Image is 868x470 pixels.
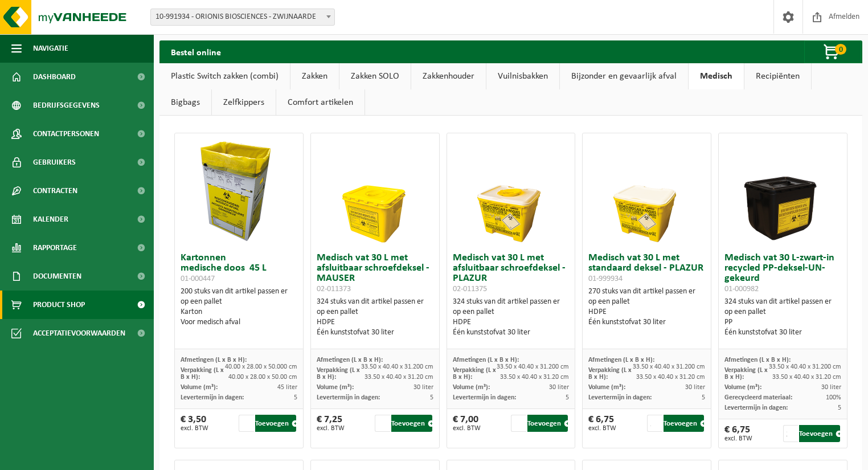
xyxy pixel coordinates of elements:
[181,367,224,381] span: Verpakking (L x B x H):
[453,384,490,391] span: Volume (m³):
[317,328,433,338] div: Één kunststofvat 30 liter
[799,425,840,442] button: Toevoegen
[317,367,360,381] span: Verpakking (L x B x H):
[277,384,297,391] span: 45 liter
[724,384,761,391] span: Volume (m³):
[290,63,339,89] a: Zakken
[33,319,125,348] span: Acceptatievoorwaarden
[486,63,559,89] a: Vuilnisbakken
[724,367,768,381] span: Verpakking (L x B x H):
[317,384,354,391] span: Volume (m³):
[453,394,516,401] span: Levertermijn in dagen:
[33,262,81,291] span: Documenten
[151,9,334,25] span: 10-991934 - ORIONIS BIOSCIENCES - ZWIJNAARDE
[33,91,100,120] span: Bedrijfsgegevens
[588,307,705,317] div: HDPE
[255,415,296,432] button: Toevoegen
[181,425,208,432] span: excl. BTW
[33,291,85,319] span: Product Shop
[588,384,625,391] span: Volume (m³):
[228,374,297,381] span: 40.00 x 28.00 x 50.00 cm
[724,317,841,328] div: PP
[633,363,705,370] span: 33.50 x 40.40 x 31.200 cm
[588,287,705,328] div: 270 stuks van dit artikel passen er op een pallet
[33,34,68,63] span: Navigatie
[664,415,705,432] button: Toevoegen
[724,357,791,363] span: Afmetingen (L x B x H):
[588,394,652,401] span: Levertermijn in dagen:
[453,357,519,363] span: Afmetingen (L x B x H):
[375,415,390,432] input: 1
[181,415,208,432] div: € 3,50
[685,384,705,391] span: 30 liter
[317,297,433,338] div: 324 stuks van dit artikel passen er op een pallet
[724,328,841,338] div: Één kunststofvat 30 liter
[361,363,433,370] span: 33.50 x 40.40 x 31.200 cm
[294,394,297,401] span: 5
[317,425,345,432] span: excl. BTW
[159,40,232,63] h2: Bestel online
[413,384,433,391] span: 30 liter
[181,394,244,401] span: Levertermijn in dagen:
[33,177,77,205] span: Contracten
[225,363,297,370] span: 40.00 x 28.00 x 50.000 cm
[826,394,841,401] span: 100%
[181,287,297,328] div: 200 stuks van dit artikel passen er op een pallet
[212,89,276,116] a: Zelfkippers
[181,253,297,284] h3: Kartonnen medische doos 45 L
[821,384,841,391] span: 30 liter
[636,374,705,381] span: 33.50 x 40.40 x 31.20 cm
[453,328,570,338] div: Één kunststofvat 30 liter
[724,425,752,442] div: € 6,75
[724,297,841,338] div: 324 stuks van dit artikel passen er op een pallet
[500,374,569,381] span: 33.50 x 40.40 x 31.20 cm
[772,374,841,381] span: 33.50 x 40.40 x 31.20 cm
[391,415,432,432] button: Toevoegen
[783,425,799,442] input: 1
[724,435,752,442] span: excl. BTW
[588,275,623,283] span: 01-999934
[33,120,99,148] span: Contactpersonen
[411,63,486,89] a: Zakkenhouder
[430,394,433,401] span: 5
[317,394,380,401] span: Levertermijn in dagen:
[33,205,68,234] span: Kalender
[689,63,744,89] a: Medisch
[339,63,411,89] a: Zakken SOLO
[453,297,570,338] div: 324 stuks van dit artikel passen er op een pallet
[453,415,481,432] div: € 7,00
[590,133,704,247] img: 01-999934
[744,63,811,89] a: Recipiënten
[726,133,840,247] img: 01-000982
[33,63,76,91] span: Dashboard
[724,404,788,411] span: Levertermijn in dagen:
[566,394,569,401] span: 5
[453,253,570,294] h3: Medisch vat 30 L met afsluitbaar schroefdeksel - PLAZUR
[724,253,841,294] h3: Medisch vat 30 L-zwart-in recycled PP-deksel-UN-gekeurd
[33,148,76,177] span: Gebruikers
[588,357,654,363] span: Afmetingen (L x B x H):
[453,367,496,381] span: Verpakking (L x B x H):
[239,415,254,432] input: 1
[159,63,290,89] a: Plastic Switch zakken (combi)
[453,317,570,328] div: HDPE
[182,133,296,247] img: 01-000447
[181,357,247,363] span: Afmetingen (L x B x H):
[150,9,335,26] span: 10-991934 - ORIONIS BIOSCIENCES - ZWIJNAARDE
[453,425,481,432] span: excl. BTW
[724,285,759,293] span: 01-000982
[588,317,705,328] div: Één kunststofvat 30 liter
[276,89,365,116] a: Comfort artikelen
[527,415,568,432] button: Toevoegen
[181,384,218,391] span: Volume (m³):
[588,367,632,381] span: Verpakking (L x B x H):
[647,415,662,432] input: 1
[702,394,705,401] span: 5
[454,133,568,247] img: 02-011375
[769,363,841,370] span: 33.50 x 40.40 x 31.200 cm
[317,285,351,293] span: 02-011373
[365,374,433,381] span: 33.50 x 40.40 x 31.20 cm
[838,404,841,411] span: 5
[317,317,433,328] div: HDPE
[560,63,688,89] a: Bijzonder en gevaarlijk afval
